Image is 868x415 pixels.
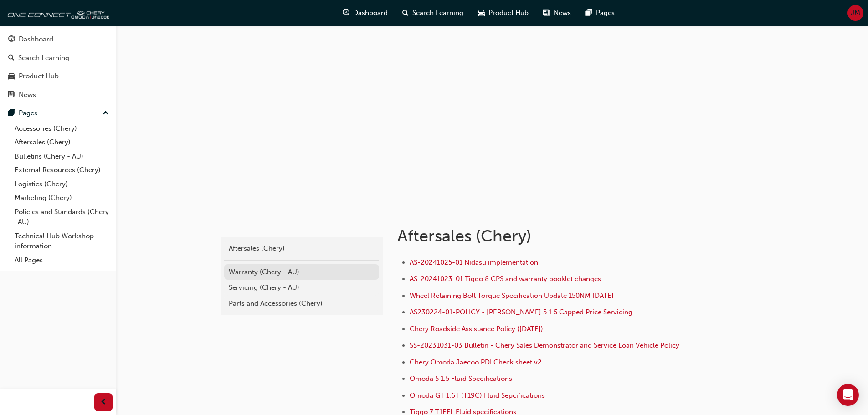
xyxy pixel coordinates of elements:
a: search-iconSearch Learning [395,4,471,22]
a: All Pages [11,253,113,267]
div: Parts and Accessories (Chery) [229,298,375,309]
span: News [554,8,571,18]
span: search-icon [8,54,15,62]
div: Servicing (Chery - AU) [229,282,375,293]
button: Pages [4,105,113,122]
div: Product Hub [19,71,59,82]
div: Dashboard [19,34,53,45]
span: up-icon [103,108,109,119]
button: JM [847,5,863,21]
span: car-icon [8,72,15,81]
a: Omoda 5 1.5 Fluid Specifications [410,374,512,383]
a: Warranty (Chery - AU) [224,264,379,280]
a: SS-20231031-03 Bulletin - Chery Sales Demonstrator and Service Loan Vehicle Policy [410,341,679,349]
button: DashboardSearch LearningProduct HubNews [4,29,113,105]
a: Chery Roadside Assistance Policy ([DATE]) [410,325,543,333]
a: Wheel Retaining Bolt Torque Specification Update 150NM [DATE] [410,292,614,300]
a: car-iconProduct Hub [471,4,536,22]
a: Policies and Standards (Chery -AU) [11,205,113,229]
span: search-icon [402,7,409,19]
a: Parts and Accessories (Chery) [224,296,379,312]
span: JM [851,8,860,18]
span: car-icon [478,7,485,19]
div: News [19,90,36,100]
a: Search Learning [4,50,113,67]
span: Product Hub [488,8,529,18]
span: news-icon [543,7,550,19]
a: Product Hub [4,68,113,85]
a: Servicing (Chery - AU) [224,280,379,296]
a: guage-iconDashboard [335,4,395,22]
span: Pages [596,8,615,18]
span: guage-icon [343,7,349,19]
a: Chery Omoda Jaecoo PDI Check sheet v2 [410,358,542,366]
h1: Aftersales (Chery) [397,226,696,246]
a: AS-20241025-01 Nidasu implementation [410,258,538,266]
span: pages-icon [8,109,15,118]
div: Open Intercom Messenger [837,384,859,406]
a: News [4,87,113,103]
a: External Resources (Chery) [11,163,113,177]
div: Search Learning [18,53,69,63]
a: Aftersales (Chery) [11,135,113,149]
a: pages-iconPages [578,4,622,22]
a: Marketing (Chery) [11,191,113,205]
a: Logistics (Chery) [11,177,113,191]
img: oneconnect [5,4,109,22]
a: news-iconNews [536,4,578,22]
span: pages-icon [586,7,592,19]
a: Bulletins (Chery - AU) [11,149,113,164]
a: Accessories (Chery) [11,122,113,136]
span: Search Learning [412,8,463,18]
div: Pages [19,108,37,118]
span: news-icon [8,91,15,99]
span: Dashboard [353,8,388,18]
span: guage-icon [8,36,15,44]
a: Technical Hub Workshop information [11,229,113,253]
a: AS-20241023-01 Tiggo 8 CPS and warranty booklet changes [410,275,601,283]
div: Warranty (Chery - AU) [229,267,375,277]
div: Aftersales (Chery) [229,243,375,254]
a: AS230224-01-POLICY - [PERSON_NAME] 5 1.5 Capped Price Servicing [410,308,632,316]
span: prev-icon [100,397,107,408]
a: Omoda GT 1.6T (T19C) Fluid Sepcifications [410,391,545,400]
a: Aftersales (Chery) [224,241,379,256]
a: Dashboard [4,31,113,48]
